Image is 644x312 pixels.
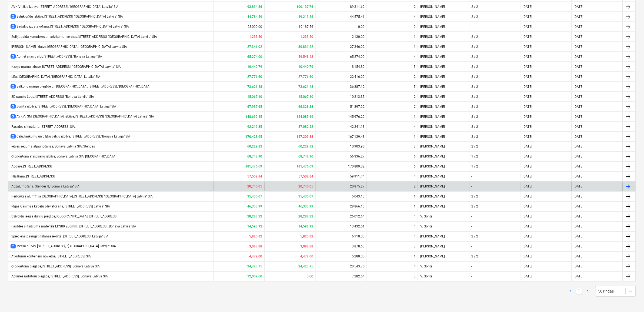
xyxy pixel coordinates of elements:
[574,165,583,169] div: [DATE]
[299,175,313,179] b: 57,502.84
[523,155,532,159] div: [DATE]
[11,125,76,129] div: Fasādes siltināšana, [STREET_ADDRESS] SIA.
[414,255,416,259] div: 1
[316,202,367,211] div: 28,866.10
[472,205,478,209] div: 2 / 2
[418,102,469,111] div: [PERSON_NAME]
[316,92,367,101] div: 10,213.35
[472,265,472,269] div: -
[523,245,532,249] div: [DATE]
[247,45,262,49] b: 27,346.02
[247,85,262,89] b: 73,621.48
[418,142,469,151] div: [PERSON_NAME]
[418,252,469,261] div: [PERSON_NAME]
[299,195,313,199] b: 35,430.07
[472,115,478,119] div: 2 / 2
[247,105,262,109] b: 67,937.65
[247,275,262,279] b: 12,002.60
[472,15,478,19] div: 2 / 2
[574,185,583,189] div: [DATE]
[245,165,262,169] b: 181,476.69
[574,195,583,199] div: [DATE]
[472,215,472,219] div: -
[245,135,262,139] b: 170,423.95
[249,35,262,39] b: 1,233.50
[414,185,416,189] div: 2
[11,104,116,109] div: Jumta izbūve, [STREET_ADDRESS], ''[GEOGRAPHIC_DATA] Latvija'' SIA
[574,85,583,89] div: [DATE]
[11,244,116,249] div: Metāla durvis, [STREET_ADDRESS], "[GEOGRAPHIC_DATA] Latvija'' SIA
[299,225,313,229] b: 14,598.92
[414,245,416,249] div: 3
[418,232,469,241] div: [PERSON_NAME]
[247,145,262,149] b: 60,229.82
[418,112,469,121] div: [PERSON_NAME]
[472,195,478,199] div: 2 / 2
[245,115,262,119] b: 148,699.45
[11,175,55,179] div: Flīzēšana, [STREET_ADDRESS]
[316,112,367,121] div: 145,976.20
[472,105,478,109] div: 2 / 2
[11,244,16,249] span: 2
[472,5,478,9] div: 2 / 2
[574,205,583,209] div: [DATE]
[299,145,313,149] b: 60,229.82
[316,42,367,51] div: 27,346.02
[249,235,262,239] b: 5,820.82
[523,175,532,179] div: [DATE]
[414,195,416,199] div: 1
[414,55,416,59] div: 4
[11,95,94,99] div: 3D paneļu žogs, [STREET_ADDRESS], ''Bonava Latvija'' SIA
[316,192,367,201] div: 5,043.10
[574,115,583,119] div: [DATE]
[418,42,469,51] div: [PERSON_NAME]
[523,125,532,129] div: [DATE]
[523,265,532,269] div: [DATE]
[523,165,532,169] div: [DATE]
[414,275,416,279] div: 3
[472,185,472,189] div: -
[247,5,262,9] b: 93,834.86
[11,255,91,259] div: Atkritumu konteineru novietne, [STREET_ADDRESS] SIA
[297,135,313,139] b: 157,209.88
[247,15,262,19] b: 44,784.59
[418,132,469,141] div: [PERSON_NAME]
[523,255,532,259] div: [DATE]
[418,182,469,191] div: [PERSON_NAME]
[247,155,262,159] b: 68,748.90
[11,75,100,79] div: Lifts, [GEOGRAPHIC_DATA], ''[GEOGRAPHIC_DATA] Latvija'' SIA
[301,255,313,259] b: 4,472.00
[316,132,367,141] div: 167,139.48
[418,12,469,21] div: [PERSON_NAME]
[316,102,367,111] div: 51,897.92
[472,175,472,179] div: -
[574,245,583,249] div: [DATE]
[414,165,416,169] div: 6
[574,145,583,149] div: [DATE]
[11,114,154,119] div: AVK-A, SM, [GEOGRAPHIC_DATA] izbūve, [STREET_ADDRESS], ''[GEOGRAPHIC_DATA] Latvija'' SIA
[316,172,367,181] div: 59,911.44
[11,104,16,109] span: 3
[418,32,469,41] div: [PERSON_NAME]
[472,85,478,89] div: 2 / 2
[523,185,532,189] div: [DATE]
[574,215,583,219] div: [DATE]
[316,142,367,151] div: 10,903.95
[316,262,367,271] div: 20,543.75
[472,75,478,79] div: 2 / 2
[414,125,416,129] div: 4
[574,65,583,69] div: [DATE]
[472,25,472,29] div: -
[418,152,469,161] div: [PERSON_NAME]
[472,45,478,49] div: 2 / 2
[574,35,583,39] div: [DATE]
[574,15,583,19] div: [DATE]
[316,272,367,281] div: 7,282.54
[472,95,478,99] div: 2 / 2
[523,275,532,279] div: [DATE]
[247,195,262,199] b: 35,430.07
[523,35,532,39] div: [DATE]
[299,85,313,89] b: 73,621.48
[247,65,262,69] b: 10,440.79
[574,135,583,139] div: [DATE]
